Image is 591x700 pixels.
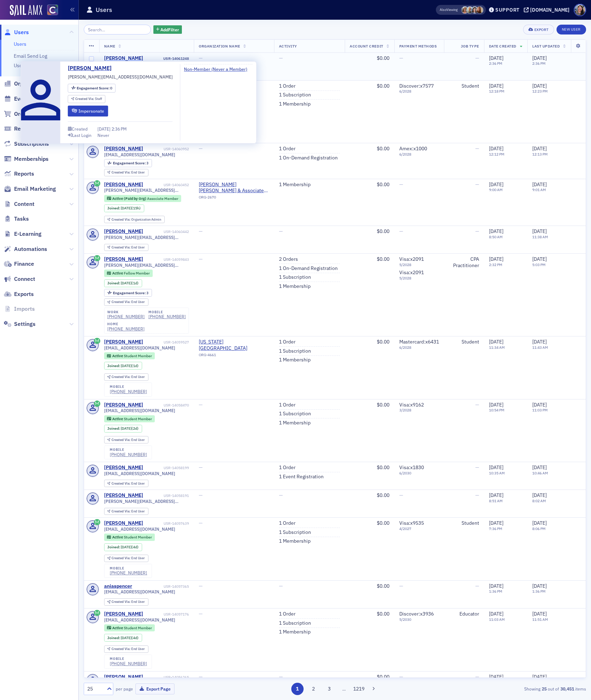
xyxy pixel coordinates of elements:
[4,290,34,298] a: Exports
[97,126,112,132] span: [DATE]
[107,326,145,332] div: [PHONE_NUMBER]
[4,125,48,133] a: Registrations
[4,170,34,178] a: Reports
[399,181,403,188] span: —
[112,300,145,304] div: End User
[14,125,48,133] span: Registrations
[14,245,47,253] span: Automations
[377,256,389,262] span: $0.00
[489,152,504,157] time: 12:12 PM
[399,83,434,89] span: Discover : x7577
[104,55,143,62] div: [PERSON_NAME]
[104,270,153,277] div: Active: Active: Fellow Member
[112,245,131,250] span: Created Via :
[104,289,152,297] div: Engagement Score: 3
[199,339,269,351] a: [US_STATE][GEOGRAPHIC_DATA]
[110,661,147,666] div: [PHONE_NUMBER]
[489,262,502,267] time: 2:32 PM
[489,145,503,152] span: [DATE]
[107,626,152,630] a: Active Student Member
[6,186,75,201] div: Great, and no problem![PERSON_NAME] • 40m ago
[112,126,127,132] span: 2:36 PM
[121,281,139,285] div: (1d)
[279,620,311,626] a: 1 Subscription
[112,170,131,175] span: Created Via :
[153,25,182,34] button: AddFilter
[4,305,35,313] a: Imports
[489,256,503,262] span: [DATE]
[557,25,586,34] a: New User
[377,181,389,188] span: $0.00
[113,160,146,165] span: Engagement Score :
[279,55,283,61] span: —
[377,83,389,89] span: $0.00
[6,58,135,137] div: Aidan says…
[104,465,143,471] a: [PERSON_NAME]
[124,416,152,421] span: Student Member
[113,161,148,165] div: 3
[14,140,49,148] span: Subscriptions
[30,43,120,49] div: joined the conversation
[144,229,189,234] div: USR-14060442
[14,155,49,163] span: Memberships
[104,235,189,240] span: [PERSON_NAME][EMAIL_ADDRESS][DOMAIN_NAME]
[14,29,29,36] span: Users
[144,147,189,151] div: USR-14060952
[104,611,143,617] a: [PERSON_NAME]
[112,246,145,250] div: End User
[449,83,479,89] div: Student
[399,263,439,267] span: 5 / 2028
[279,155,338,161] a: 1 On-Demand Registration
[399,269,424,276] span: Visa : x2091
[107,314,145,319] a: [PHONE_NUMBER]
[279,538,311,544] a: 1 Membership
[72,127,88,131] div: Created
[144,56,189,61] div: USR-14061248
[279,465,295,471] a: 1 Order
[532,61,546,66] time: 2:36 PM
[14,200,34,208] span: Content
[199,256,203,262] span: —
[34,9,88,16] p: The team can also help
[10,5,42,16] img: SailAMX
[532,44,560,49] span: Last Updated
[350,44,383,49] span: Account Credit
[6,137,135,186] div: Tiffany says…
[22,231,28,236] button: Emoji picker
[96,6,112,14] h1: Users
[104,256,143,263] div: [PERSON_NAME]
[33,231,39,236] button: Gif picker
[279,474,324,480] a: 1 Event Registration
[399,89,439,94] span: 6 / 2028
[45,231,50,236] button: Start recording
[399,276,439,280] span: 5 / 2028
[11,231,17,236] button: Upload attachment
[121,206,132,210] span: [DATE]
[279,265,338,272] a: 1 On-Demand Registration
[135,683,174,694] button: Export Page
[279,529,311,536] a: 1 Subscription
[11,202,71,207] div: [PERSON_NAME] • 40m ago
[489,187,503,192] time: 9:00 AM
[30,44,70,49] b: [PERSON_NAME]
[104,402,143,408] a: [PERSON_NAME]
[440,7,458,12] span: Viewing
[199,145,203,152] span: —
[104,204,144,212] div: Joined: 2025-09-30 00:00:00
[199,55,203,61] span: —
[11,62,110,89] div: Hi [PERSON_NAME], I am having a good day, I hope you are too!
[377,145,389,152] span: $0.00
[291,683,304,695] button: 1
[11,121,66,126] a: [URL][DOMAIN_NAME]
[112,271,124,276] span: Active
[4,80,50,88] a: Organizations
[68,95,106,103] div: Created Via: Staff
[104,188,189,193] span: [PERSON_NAME][EMAIL_ADDRESS][PERSON_NAME][DOMAIN_NAME]
[4,29,29,36] a: Users
[279,182,311,188] a: 1 Membership
[124,271,150,276] span: Fellow Member
[110,570,147,575] a: [PHONE_NUMBER]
